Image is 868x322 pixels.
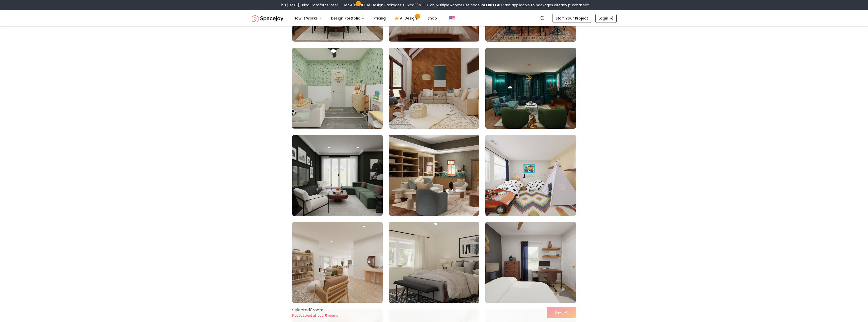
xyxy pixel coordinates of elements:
[252,13,283,23] img: Spacejoy Logo
[485,135,576,216] img: Room room-48
[449,15,455,21] img: United States
[289,13,441,23] nav: Main
[389,135,479,216] img: Room room-47
[327,13,368,23] button: Design Portfolio
[552,14,591,23] a: Start Your Project
[502,3,589,8] span: *Not applicable to packages already purchased*
[292,135,383,216] img: Room room-46
[423,13,441,23] a: Shop
[389,222,479,303] img: Room room-50
[391,13,422,23] a: AI Design
[485,48,576,129] img: Room room-45
[595,14,617,23] a: Login
[292,222,383,303] img: Room room-49
[485,222,576,303] img: Room room-51
[463,3,502,8] span: Use code:
[290,46,385,131] img: Room room-43
[279,3,589,8] div: This [DATE], Bring Comfort Closer – Get 40% OFF All Design Packages + Extra 10% OFF on Multiple R...
[252,13,283,23] a: Spacejoy
[481,3,502,8] b: PATRIOT40
[292,307,338,313] p: Selected 0 room
[389,48,479,129] img: Room room-44
[292,314,338,318] p: Please select at least 5 rooms
[252,10,617,26] nav: Global
[289,13,326,23] button: How It Works
[370,13,390,23] a: Pricing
